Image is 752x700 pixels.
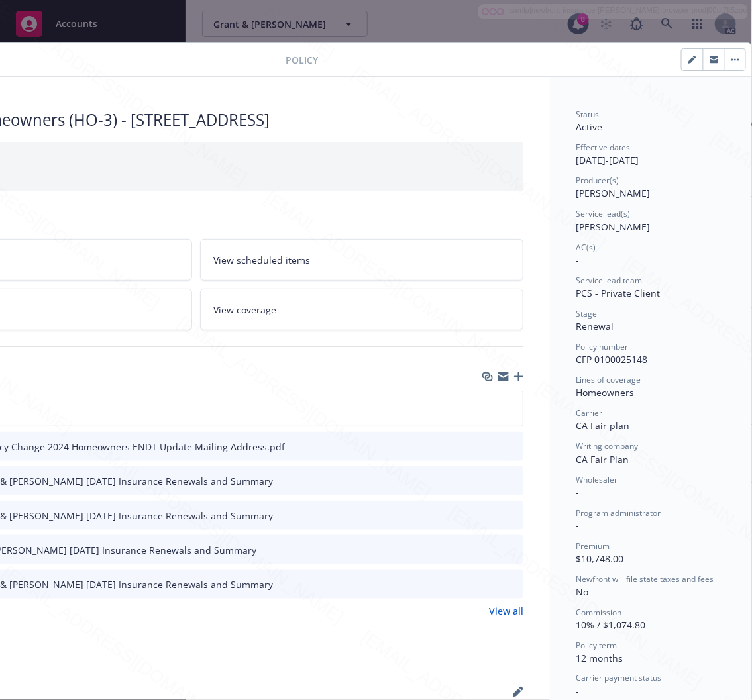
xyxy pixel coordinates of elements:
span: CFP 0100025148 [576,353,648,366]
button: download file [485,474,496,488]
span: Producer(s) [576,175,619,186]
span: No [576,585,589,598]
span: AC(s) [576,242,596,253]
button: preview file [506,440,518,454]
span: Effective dates [576,142,631,153]
span: 10% / $1,074.80 [576,619,646,631]
span: Writing company [576,440,639,452]
span: Wholesaler [576,474,618,485]
div: [DATE] - [DATE] [576,142,725,167]
button: preview file [506,577,518,591]
span: Service lead team [576,275,643,286]
span: View scheduled items [214,253,311,267]
span: Policy number [576,341,629,352]
span: - [576,519,580,532]
button: download file [485,440,496,454]
span: Carrier payment status [576,673,662,684]
a: View coverage [200,289,524,330]
a: View scheduled items [200,239,524,281]
span: 12 months [576,652,623,664]
span: CA Fair Plan [576,453,629,466]
span: Commission [576,607,622,618]
span: Active [576,121,603,133]
div: Homeowners [576,385,725,399]
span: CA Fair plan [576,419,630,432]
span: Program administrator [576,507,661,519]
span: Newfront will file state taxes and fees [576,574,714,585]
button: preview file [506,509,518,523]
span: Service lead(s) [576,208,631,219]
span: View coverage [214,303,277,317]
button: download file [485,509,496,523]
span: Carrier [576,407,603,419]
a: View all [489,604,523,618]
span: $10,748.00 [576,552,624,565]
span: [PERSON_NAME] [576,221,651,233]
span: Premium [576,540,610,552]
span: [PERSON_NAME] [576,187,651,199]
span: Policy term [576,640,618,651]
span: Lines of coverage [576,374,641,385]
button: preview file [506,543,518,557]
span: - [576,486,580,499]
span: Stage [576,308,598,319]
span: - [576,685,580,698]
span: Renewal [576,320,614,332]
button: download file [485,577,496,591]
button: preview file [506,474,518,488]
button: download file [485,543,496,557]
span: Policy [286,53,318,67]
span: - [576,254,580,266]
span: Status [576,109,600,120]
span: PCS - Private Client [576,287,661,299]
